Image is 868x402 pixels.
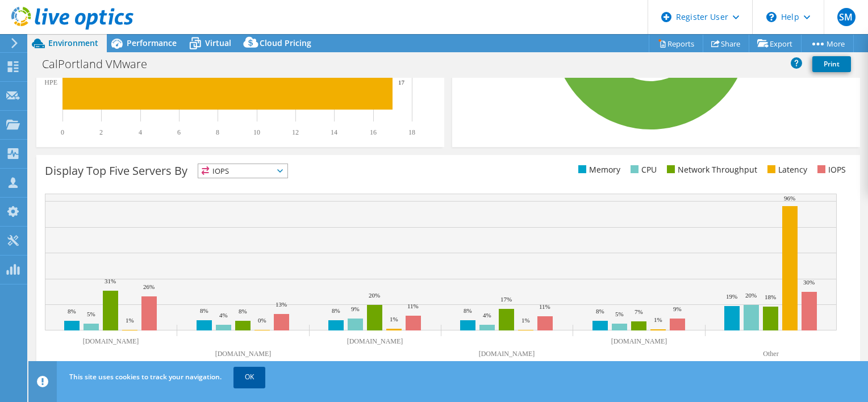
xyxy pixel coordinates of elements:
text: [DOMAIN_NAME] [83,337,139,345]
text: 96% [784,195,795,202]
a: OK [233,367,265,387]
a: Share [703,35,749,52]
text: [DOMAIN_NAME] [215,350,272,358]
text: 0% [258,317,266,324]
text: 14 [331,128,337,136]
text: 20% [369,292,380,299]
text: [DOMAIN_NAME] [479,350,535,358]
text: [DOMAIN_NAME] [611,337,667,345]
span: IOPS [198,164,287,178]
text: 18 [408,128,415,136]
li: CPU [628,164,657,176]
span: Environment [48,37,98,48]
text: 4 [139,128,142,136]
text: 10 [253,128,260,136]
text: 6 [177,128,181,136]
text: Other [763,350,778,358]
text: 9% [351,305,360,312]
text: HPE [44,78,57,86]
li: Network Throughput [664,164,757,176]
span: SM [837,8,856,26]
text: 8% [200,307,208,314]
text: 17% [500,296,512,303]
text: 0 [61,128,64,136]
a: More [801,35,854,52]
text: [DOMAIN_NAME] [347,337,403,345]
text: 1% [390,316,398,323]
text: 31% [105,278,116,284]
text: 11% [539,303,550,310]
text: 8% [332,307,340,314]
li: Latency [765,164,807,176]
text: 12 [292,128,299,136]
text: 8% [68,308,76,315]
svg: \n [766,12,777,22]
text: 11% [407,303,419,309]
span: Cloud Pricing [260,37,311,48]
h1: CalPortland VMware [37,58,165,70]
text: 17 [398,79,405,86]
span: This site uses cookies to track your navigation. [69,372,222,382]
text: 19% [726,293,737,300]
text: 9% [673,305,682,312]
text: 16 [370,128,377,136]
a: Print [812,56,851,72]
text: 30% [803,279,815,286]
text: 7% [635,308,643,315]
text: 18% [765,294,776,300]
text: 13% [276,301,287,308]
text: 26% [143,283,155,290]
text: 20% [745,292,757,299]
text: 4% [483,312,491,319]
a: Export [749,35,802,52]
text: 8% [596,308,604,315]
a: Reports [649,35,703,52]
text: 5% [615,311,624,317]
text: 1% [654,316,662,323]
li: Memory [575,164,620,176]
text: 8 [216,128,219,136]
span: Performance [127,37,177,48]
text: 2 [99,128,103,136]
span: Virtual [205,37,231,48]
text: 5% [87,311,95,317]
text: 8% [239,308,247,315]
text: 4% [219,312,228,319]
text: 8% [464,307,472,314]
li: IOPS [815,164,846,176]
text: 1% [126,317,134,324]
text: 1% [521,317,530,324]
